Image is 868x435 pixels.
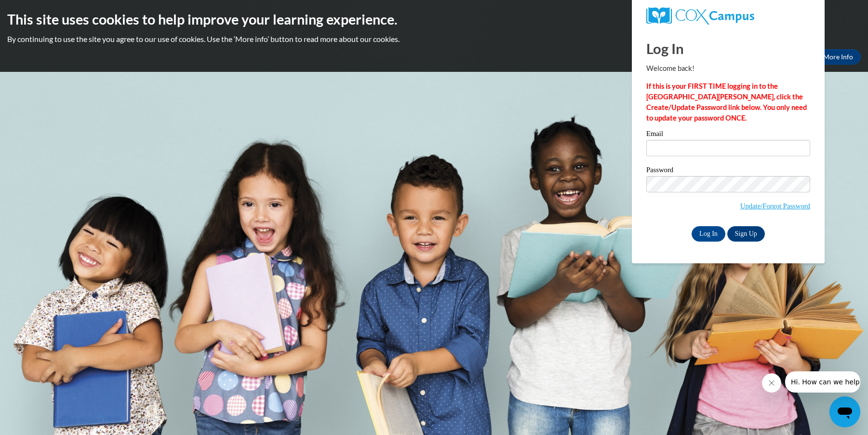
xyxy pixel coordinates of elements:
[785,371,860,393] iframe: Message from company
[646,63,810,74] p: Welcome back!
[646,166,810,176] label: Password
[727,226,765,242] a: Sign Up
[646,130,810,140] label: Email
[815,49,861,65] a: More Info
[6,7,78,14] span: Hi. How can we help?
[7,10,861,29] h2: This site uses cookies to help improve your learning experience.
[646,7,810,25] a: COX Campus
[829,396,860,427] iframe: Button to launch messaging window
[762,373,781,393] iframe: Close message
[692,226,725,242] input: Log In
[646,7,754,25] img: COX Campus
[740,202,810,210] a: Update/Forgot Password
[646,39,810,58] h1: Log In
[7,34,861,44] p: By continuing to use the site you agree to our use of cookies. Use the ‘More info’ button to read...
[646,82,807,122] strong: If this is your FIRST TIME logging in to the [GEOGRAPHIC_DATA][PERSON_NAME], click the Create/Upd...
